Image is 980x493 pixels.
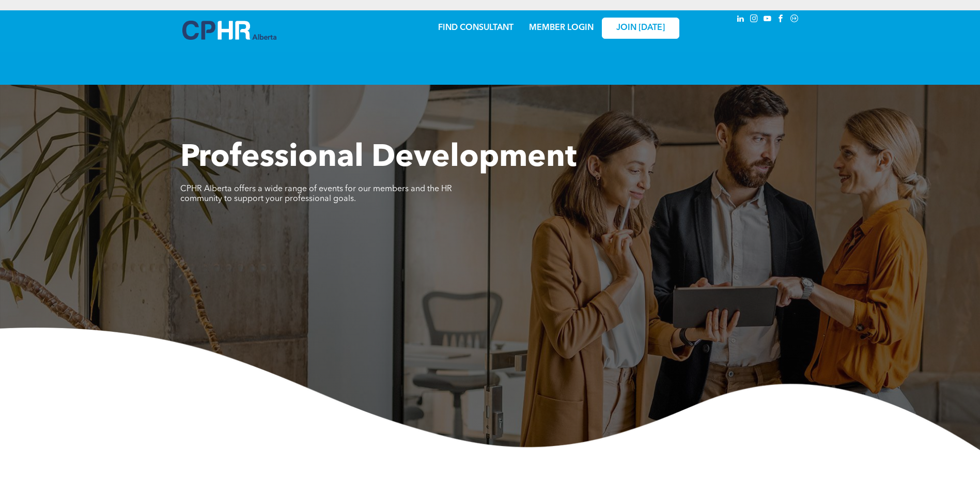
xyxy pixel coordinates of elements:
[762,13,773,27] a: youtube
[180,185,452,203] span: CPHR Alberta offers a wide range of events for our members and the HR community to support your p...
[438,24,514,32] a: FIND CONSULTANT
[180,143,577,174] span: Professional Development
[749,13,760,27] a: instagram
[735,13,746,27] a: linkedin
[789,13,800,27] a: Social network
[182,21,276,40] img: A blue and white logo for cp alberta
[616,23,665,33] span: JOIN [DATE]
[602,18,679,39] a: JOIN [DATE]
[775,13,787,27] a: facebook
[529,24,594,32] a: MEMBER LOGIN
